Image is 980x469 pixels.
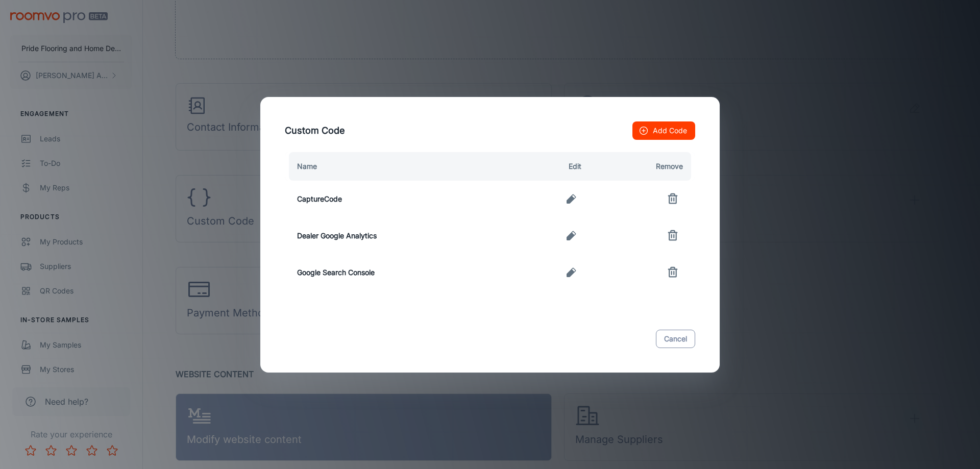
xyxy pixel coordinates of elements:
[656,330,695,348] button: Cancel
[273,109,707,152] h2: Custom Code
[285,217,508,254] td: Dealer Google Analytics
[508,152,590,181] th: Edit
[632,121,695,140] button: Add Code
[285,254,508,291] td: Google Search Console
[590,152,695,181] th: Remove
[285,152,508,181] th: Name
[285,181,508,217] td: CaptureCode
